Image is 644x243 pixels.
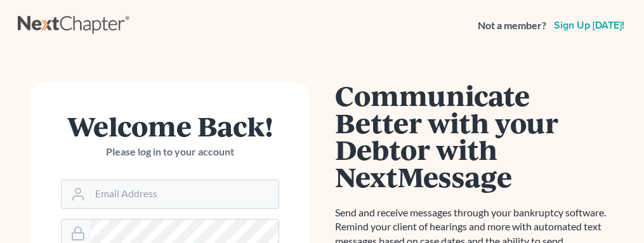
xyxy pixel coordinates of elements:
[335,82,614,190] h1: Communicate Better with your Debtor with NextMessage
[551,20,627,30] a: Sign up [DATE]!
[61,145,279,159] p: Please log in to your account
[478,18,546,33] strong: Not a member?
[90,180,279,208] input: Email Address
[61,112,279,140] h1: Welcome Back!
